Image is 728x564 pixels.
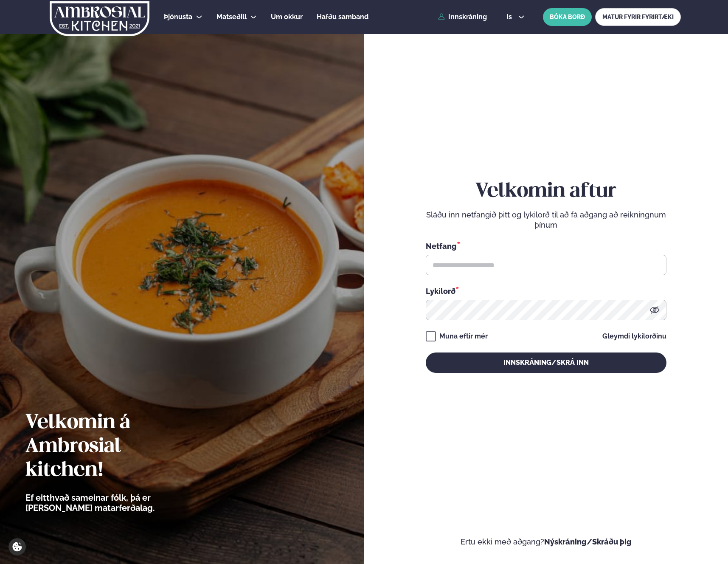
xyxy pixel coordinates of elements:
[426,352,666,373] button: Innskráning/Skrá inn
[25,411,202,482] h2: Velkomin á Ambrosial kitchen!
[544,537,632,546] a: Nýskráning/Skráðu þig
[164,12,192,22] a: Þjónusta
[317,12,368,22] a: Hafðu samband
[216,12,247,22] a: Matseðill
[506,14,514,20] span: is
[426,180,666,203] h2: Velkomin aftur
[426,285,666,296] div: Lykilorð
[8,538,26,556] a: Cookie settings
[438,13,487,21] a: Innskráning
[595,8,681,26] a: MATUR FYRIR FYRIRTÆKI
[500,14,531,20] button: is
[426,240,666,251] div: Netfang
[317,13,368,21] span: Hafðu samband
[25,493,202,513] p: Ef eitthvað sameinar fólk, þá er [PERSON_NAME] matarferðalag.
[271,13,303,21] span: Um okkur
[390,537,703,547] p: Ertu ekki með aðgang?
[216,13,247,21] span: Matseðill
[49,1,150,36] img: logo
[271,12,303,22] a: Um okkur
[543,8,592,26] button: BÓKA BORÐ
[164,13,192,21] span: Þjónusta
[602,333,666,340] a: Gleymdi lykilorðinu
[426,210,666,230] p: Sláðu inn netfangið þitt og lykilorð til að fá aðgang að reikningnum þínum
